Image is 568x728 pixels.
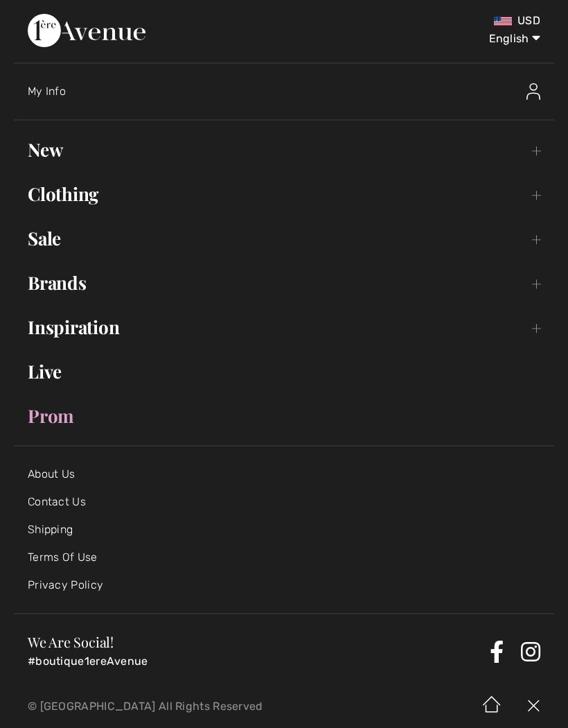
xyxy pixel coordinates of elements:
a: About Us [28,467,75,480]
p: #boutique1ereAvenue [28,655,484,668]
a: Privacy Policy [28,578,103,591]
img: Home [471,685,513,728]
a: Clothing [14,179,554,209]
p: © [GEOGRAPHIC_DATA] All Rights Reserved [28,702,335,711]
a: Inspiration [14,312,554,343]
img: X [513,685,554,728]
span: My Info [28,85,66,98]
a: Brands [14,268,554,298]
a: Terms Of Use [28,551,98,564]
a: Sale [14,223,554,254]
a: Contact Us [28,495,86,508]
h3: We Are Social! [28,635,484,649]
div: USD [335,14,540,28]
a: Live [14,356,554,387]
a: Instagram [521,641,540,663]
a: Prom [14,401,554,431]
a: Facebook [490,641,504,663]
a: My InfoMy Info [28,69,554,114]
span: Help [32,10,60,22]
img: My Info [526,83,540,100]
img: 1ère Avenue [28,14,145,47]
a: Shipping [28,523,73,536]
a: New [14,135,554,165]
